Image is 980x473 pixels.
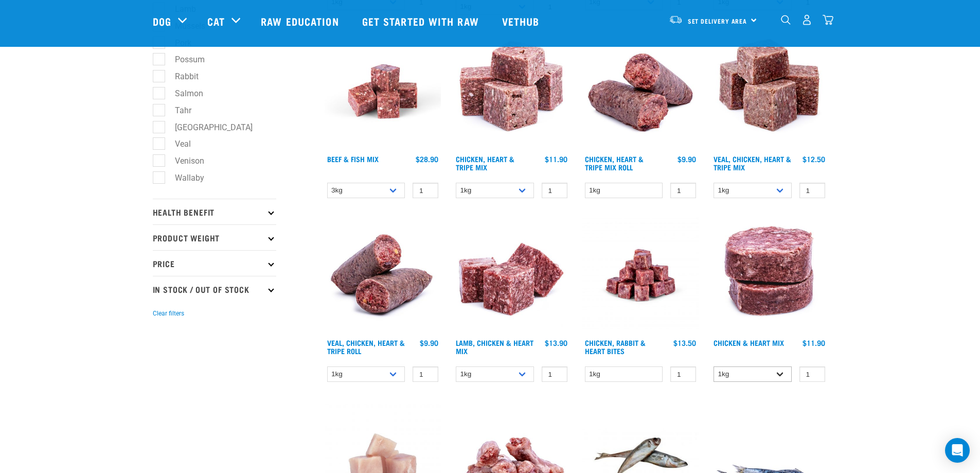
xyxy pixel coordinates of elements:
[801,14,812,25] img: user.png
[545,339,567,347] div: $13.90
[945,438,970,463] div: Open Intercom Messenger
[158,154,208,167] label: Venison
[158,137,195,150] label: Veal
[803,155,825,163] div: $12.50
[327,341,405,353] a: Veal, Chicken, Heart & Tripe Roll
[413,366,438,382] input: 1
[352,1,492,42] a: Get started with Raw
[711,33,828,150] img: Veal Chicken Heart Tripe Mix 01
[781,15,791,25] img: home-icon-1@2x.png
[585,341,646,353] a: Chicken, Rabbit & Heart Bites
[153,199,276,224] p: Health Benefit
[714,157,791,169] a: Veal, Chicken, Heart & Tripe Mix
[207,13,225,29] a: Cat
[158,121,257,134] label: [GEOGRAPHIC_DATA]
[153,13,171,29] a: Dog
[823,14,833,25] img: home-icon@2x.png
[711,217,828,334] img: Chicken and Heart Medallions
[673,339,696,347] div: $13.50
[799,183,825,199] input: 1
[153,276,276,302] p: In Stock / Out Of Stock
[158,171,208,184] label: Wallaby
[542,183,567,199] input: 1
[542,366,567,382] input: 1
[158,70,203,83] label: Rabbit
[453,33,570,150] img: 1062 Chicken Heart Tripe Mix 01
[669,15,683,24] img: van-moving.png
[153,309,184,318] button: Clear filters
[670,183,696,199] input: 1
[251,1,351,42] a: Raw Education
[582,33,699,150] img: Chicken Heart Tripe Roll 01
[688,19,747,23] span: Set Delivery Area
[420,339,438,347] div: $9.90
[492,1,553,42] a: Vethub
[453,217,570,334] img: 1124 Lamb Chicken Heart Mix 01
[714,341,784,344] a: Chicken & Heart Mix
[670,366,696,382] input: 1
[158,53,209,66] label: Possum
[413,183,438,199] input: 1
[456,341,533,353] a: Lamb, Chicken & Heart Mix
[456,157,514,169] a: Chicken, Heart & Tripe Mix
[325,33,441,150] img: Beef Mackerel 1
[327,157,379,161] a: Beef & Fish Mix
[545,155,567,163] div: $11.90
[416,155,438,163] div: $28.90
[803,339,825,347] div: $11.90
[153,250,276,276] p: Price
[678,155,696,163] div: $9.90
[585,157,644,169] a: Chicken, Heart & Tripe Mix Roll
[582,217,699,334] img: Chicken Rabbit Heart 1609
[158,104,195,117] label: Tahr
[153,224,276,250] p: Product Weight
[325,217,441,334] img: 1263 Chicken Organ Roll 02
[799,366,825,382] input: 1
[158,87,207,100] label: Salmon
